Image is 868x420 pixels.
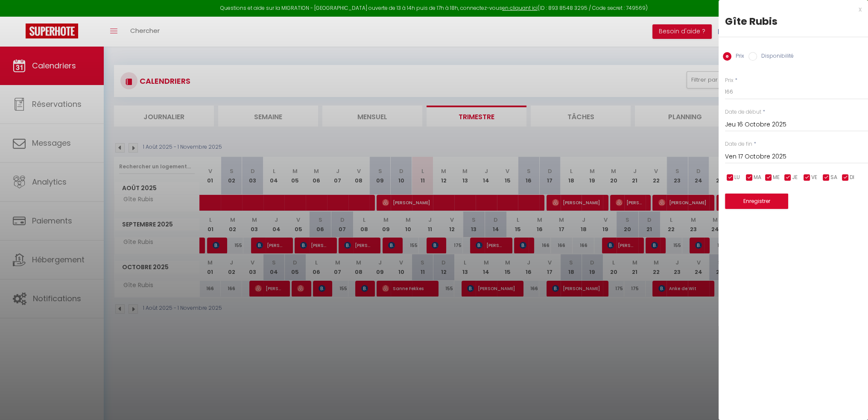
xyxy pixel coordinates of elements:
[725,15,862,28] div: Gîte Rubis
[725,194,788,209] button: Enregistrer
[830,173,837,182] span: SA
[725,76,734,85] label: Prix
[719,4,862,15] div: x
[850,173,854,182] span: DI
[725,140,752,148] label: Date de fin
[757,52,794,62] label: Disponibilité
[725,108,761,116] label: Date de début
[811,173,817,182] span: VE
[773,173,780,182] span: ME
[731,52,744,62] label: Prix
[754,173,761,182] span: MA
[734,173,740,182] span: LU
[792,173,798,182] span: JE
